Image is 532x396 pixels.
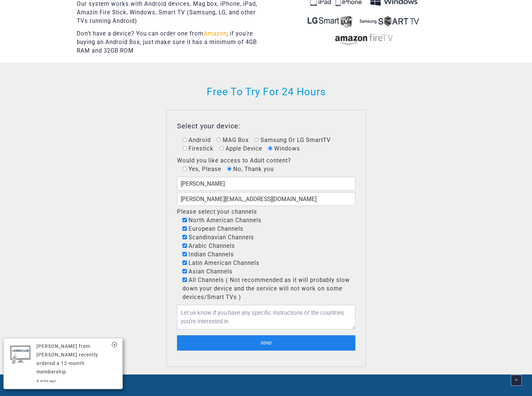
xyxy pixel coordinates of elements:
span: Indian Channels [187,251,234,258]
input: Windows [268,146,272,151]
span: European Channels [187,225,243,232]
input: Email [177,192,355,206]
span: Free To Try For 24 Hours [207,86,326,98]
input: Yes, Please [182,167,187,171]
input: Latin American Channels [182,260,187,265]
div: Please select your channels [177,208,355,301]
small: 8 mins ago [36,379,56,383]
img: icon.png [8,342,33,367]
input: European Channels [182,226,187,231]
span: Arabic Channels [187,242,235,249]
input: Arabic Channels [182,243,187,248]
input: All Channels ( Not recommended as it will probably slow down your device and the service will not... [182,278,187,282]
span: Latin American Channels [187,259,260,266]
a: Back to top [511,375,522,386]
input: Android [182,138,187,142]
img: close [112,342,117,347]
span: Don’t have a device? You can order one from , if you’re buying an Android Box, just make sure it ... [77,30,257,54]
input: North American Channels [182,218,187,222]
span: Yes, Please [187,166,221,172]
input: Apple Device [219,146,224,151]
input: Indian Channels [182,252,187,256]
span: No, Thank you [232,166,274,172]
input: Send [177,335,355,351]
span: All Channels ( Not recommended as it will probably slow down your device and the service will not... [182,277,350,300]
span: Select your device: [177,122,240,130]
div: Would you like access to Adult content? [177,156,355,173]
span: Apple Device [224,145,262,152]
span: Asian Channels [187,268,233,275]
span: Samsung Or LG SmartTV [259,137,331,143]
span: Our system works with Android devices, Mag box, iPhone, iPad, Amazin Fire Stick, Windows, Smart T... [77,0,257,24]
input: Firestick [182,146,187,151]
span: North American Channels [187,217,262,224]
input: Samsung Or LG SmartTV [254,138,259,142]
span: Windows [272,145,300,152]
a: Amazon [204,30,227,37]
input: MAG Box [217,138,221,142]
span: MAG Box [221,137,249,143]
span: Scandinavian Channels [187,234,254,241]
input: Asian Channels [182,269,187,273]
input: Name [177,177,355,190]
span: Android [187,137,211,143]
input: No, Thank you [227,167,232,171]
div: [PERSON_NAME] from [PERSON_NAME] recently ordered a 12-month membership [36,342,105,385]
input: Scandinavian Channels [182,235,187,239]
span: Firestick [187,145,213,152]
